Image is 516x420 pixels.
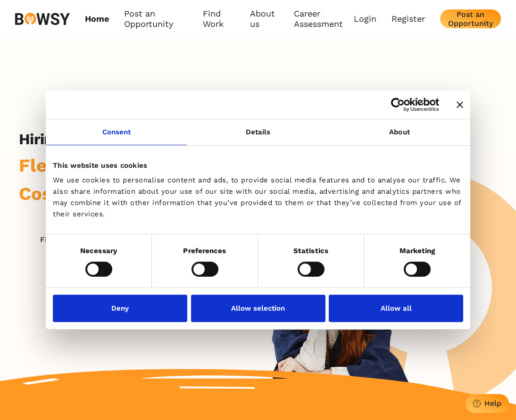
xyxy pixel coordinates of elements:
a: Details [187,119,329,145]
button: Post an Opportunity [440,9,501,28]
button: Find talent [19,230,101,249]
span: Cost effective. [19,183,150,204]
button: Help [466,394,509,413]
button: Deny [53,295,187,322]
strong: Necessary [80,247,117,255]
button: Allow selection [191,295,325,322]
strong: Preferences [183,247,226,255]
a: Register [391,14,425,24]
button: Allow all [329,295,463,322]
a: Home [85,8,109,30]
strong: Statistics [293,247,328,255]
h2: Hiring made simple. [19,130,161,148]
span: Flexible. [19,155,95,176]
a: About [329,119,470,145]
a: Consent [46,119,187,145]
div: We use cookies to personalise content and ads, to provide social media features and to analyse ou... [53,174,463,220]
a: Usercentrics Cookiebot - opens in a new window [357,98,439,112]
strong: Marketing [399,247,435,255]
div: This website uses cookies [53,160,463,171]
div: Find talent [40,235,81,244]
a: Login [354,14,376,24]
div: Help [484,399,501,408]
a: Career Assessment [294,8,354,30]
button: Close banner [457,101,463,108]
img: svg%3e [15,13,70,25]
div: Post an Opportunity [448,10,493,28]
